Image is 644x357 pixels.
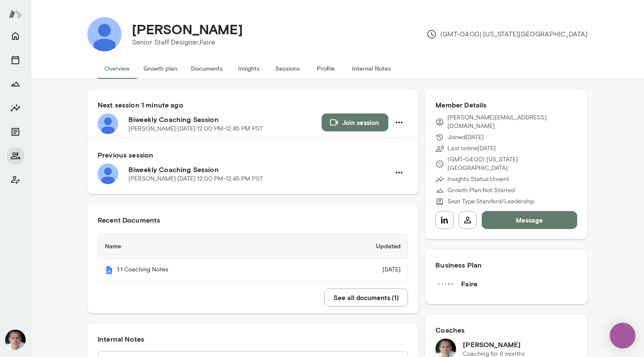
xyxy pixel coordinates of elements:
h6: Member Details [435,100,577,110]
button: Home [7,27,24,45]
p: [PERSON_NAME] · [DATE] · 12:00 PM-12:45 PM PST [128,125,263,133]
button: Growth plan [137,58,184,79]
p: (GMT-04:00) [US_STATE][GEOGRAPHIC_DATA] [426,29,587,39]
p: Insights Status: Unsent [447,175,509,184]
h4: [PERSON_NAME] [132,21,243,37]
button: Documents [7,123,24,140]
p: Last online [DATE] [447,144,496,153]
button: Insights [7,99,24,116]
button: Internal Notes [345,58,398,79]
p: [PERSON_NAME][EMAIL_ADDRESS][DOMAIN_NAME] [447,113,577,131]
button: Insights [230,58,268,79]
h6: Internal Notes [98,334,408,344]
td: [DATE] [304,259,408,281]
p: Seat Type: Standard/Leadership [447,197,534,206]
th: Name [98,234,304,259]
button: Message [482,211,577,229]
h6: Faire [461,279,477,289]
img: Mento [105,266,113,274]
h6: [PERSON_NAME] [463,339,525,350]
p: Growth Plan: Not Started [447,186,515,195]
button: Sessions [268,58,307,79]
h6: Biweekly Coaching Session [128,164,390,175]
button: Growth Plan [7,75,24,92]
button: Overview [98,58,137,79]
h6: Previous session [98,150,408,160]
button: See all documents (1) [324,289,408,306]
th: 1:1 Coaching Notes [98,259,304,281]
h6: Biweekly Coaching Session [128,114,322,125]
p: Senior Staff Designer, Faire [132,37,243,48]
button: Join session [322,113,388,131]
button: Documents [184,58,230,79]
button: Members [7,147,24,164]
img: Mike Lane [5,330,26,350]
button: Profile [307,58,345,79]
button: Sessions [7,51,24,68]
h6: Business Plan [435,260,577,270]
button: Client app [7,171,24,188]
h6: Recent Documents [98,215,408,225]
p: Joined [DATE] [447,133,484,142]
th: Updated [304,234,408,259]
p: [PERSON_NAME] · [DATE] · 12:00 PM-12:45 PM PST [128,175,263,183]
img: Jessica Karle [87,17,122,51]
p: (GMT-04:00) [US_STATE][GEOGRAPHIC_DATA] [447,155,577,173]
img: Mento [9,6,22,22]
h6: Next session 1 minute ago [98,100,408,110]
h6: Coaches [435,325,577,335]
